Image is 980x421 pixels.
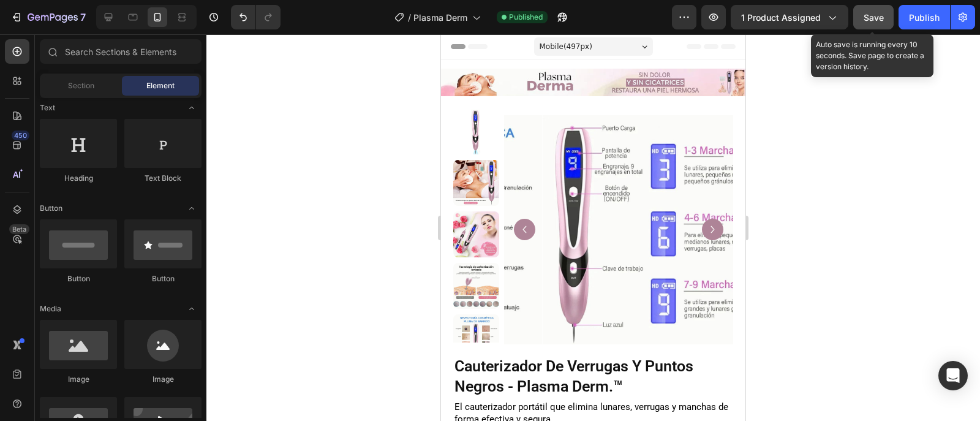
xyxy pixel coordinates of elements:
[40,374,117,385] div: Image
[413,11,467,24] span: Plasma Derm
[68,80,94,91] span: Section
[182,98,202,118] span: Toggle open
[853,5,894,29] button: Save
[40,203,62,214] span: Button
[124,173,202,184] div: Text Block
[182,199,202,218] span: Toggle open
[864,12,884,23] span: Save
[509,12,543,23] span: Published
[9,224,29,234] div: Beta
[899,5,950,29] button: Publish
[40,273,117,284] div: Button
[731,5,848,29] button: 1 product assigned
[146,80,175,91] span: Element
[741,11,821,24] span: 1 product assigned
[909,11,940,24] div: Publish
[80,10,86,25] p: 7
[40,39,202,64] input: Search Sections & Elements
[408,11,411,24] span: /
[12,131,29,140] div: 450
[124,374,202,385] div: Image
[124,273,202,284] div: Button
[40,173,117,184] div: Heading
[182,299,202,319] span: Toggle open
[231,5,281,29] div: Undo/Redo
[441,34,745,421] iframe: Design area
[13,367,287,390] span: El cauterizador portátil que elimina lunares, verrugas y manchas de forma efectiva y segura
[5,5,91,29] button: 7
[938,361,968,390] div: Open Intercom Messenger
[40,303,61,314] span: Media
[40,102,55,113] span: Text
